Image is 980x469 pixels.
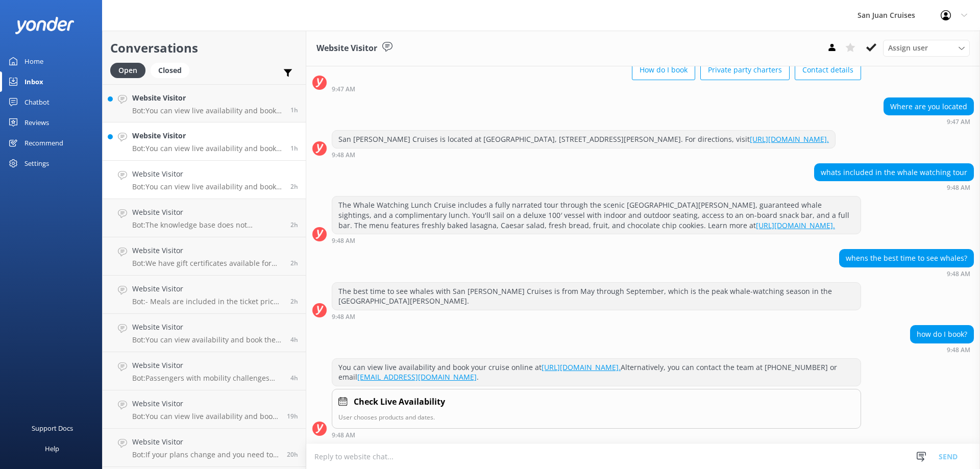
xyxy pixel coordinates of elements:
[332,131,835,148] div: San [PERSON_NAME] Cruises is located at [GEOGRAPHIC_DATA], [STREET_ADDRESS][PERSON_NAME]. For dir...
[15,17,74,34] img: yonder-white-logo.png
[840,250,973,267] div: whens the best time to see whales?
[132,130,283,141] h4: Website Visitor
[103,161,306,199] a: Website VisitorBot:You can view live availability and book your cruise online at [URL][DOMAIN_NAM...
[332,85,861,92] div: 09:47am 19-Aug-2025 (UTC -07:00) America/Tijuana
[132,245,283,256] h4: Website Visitor
[290,106,298,114] span: 10:47am 19-Aug-2025 (UTC -07:00) America/Tijuana
[332,86,355,92] strong: 9:47 AM
[45,438,59,459] div: Help
[103,390,306,429] a: Website VisitorBot:You can view live availability and book online at [URL][DOMAIN_NAME].19h
[32,418,73,438] div: Support Docs
[883,40,970,56] div: Assign User
[132,398,279,409] h4: Website Visitor
[947,271,970,277] strong: 9:48 AM
[888,42,928,54] span: Assign user
[132,168,283,180] h4: Website Visitor
[750,134,829,144] a: [URL][DOMAIN_NAME].
[132,436,279,448] h4: Website Visitor
[132,207,283,218] h4: Website Visitor
[839,270,974,277] div: 09:48am 19-Aug-2025 (UTC -07:00) America/Tijuana
[911,326,973,343] div: how do I book?
[132,106,283,115] p: Bot: You can view live availability and book a whale tour online at [URL][DOMAIN_NAME] or contact...
[290,335,298,344] span: 07:54am 19-Aug-2025 (UTC -07:00) America/Tijuana
[132,182,283,191] p: Bot: You can view live availability and book your cruise online at [URL][DOMAIN_NAME]. Alternativ...
[332,237,861,244] div: 09:48am 19-Aug-2025 (UTC -07:00) America/Tijuana
[884,98,973,115] div: Where are you located
[290,144,298,153] span: 10:30am 19-Aug-2025 (UTC -07:00) America/Tijuana
[132,374,283,383] p: Bot: Passengers with mobility challenges may encounter difficulties when disembarking at destinat...
[24,51,43,71] div: Home
[132,220,283,230] p: Bot: The knowledge base does not specifically mention a policy on strollers for the [DATE] Harbor...
[332,238,355,244] strong: 9:48 AM
[24,92,50,112] div: Chatbot
[332,313,861,320] div: 09:48am 19-Aug-2025 (UTC -07:00) America/Tijuana
[24,112,49,133] div: Reviews
[947,185,970,191] strong: 9:48 AM
[132,92,283,104] h4: Website Visitor
[103,314,306,352] a: Website VisitorBot:You can view availability and book the Whale Watching Lunch Cruise online at [...
[132,259,283,268] p: Bot: We have gift certificates available for purchase online at [URL][DOMAIN_NAME], by phone at [...
[103,429,306,467] a: Website VisitorBot:If your plans change and you need to cancel your reservation, please give us a...
[795,60,861,80] button: Contact details
[290,182,298,191] span: 09:48am 19-Aug-2025 (UTC -07:00) America/Tijuana
[110,64,151,76] a: Open
[290,259,298,267] span: 09:21am 19-Aug-2025 (UTC -07:00) America/Tijuana
[290,220,298,229] span: 09:37am 19-Aug-2025 (UTC -07:00) America/Tijuana
[132,144,283,153] p: Bot: You can view live availability and book your cruise online at [URL][DOMAIN_NAME]. You can al...
[884,118,974,125] div: 09:47am 19-Aug-2025 (UTC -07:00) America/Tijuana
[632,60,695,80] button: How do I book
[947,347,970,353] strong: 9:48 AM
[151,64,194,76] a: Closed
[103,122,306,161] a: Website VisitorBot:You can view live availability and book your cruise online at [URL][DOMAIN_NAM...
[287,412,298,421] span: 05:02pm 18-Aug-2025 (UTC -07:00) America/Tijuana
[132,412,279,421] p: Bot: You can view live availability and book online at [URL][DOMAIN_NAME].
[103,352,306,390] a: Website VisitorBot:Passengers with mobility challenges may encounter difficulties when disembarki...
[357,372,477,382] a: [EMAIL_ADDRESS][DOMAIN_NAME]
[332,151,836,158] div: 09:48am 19-Aug-2025 (UTC -07:00) America/Tijuana
[103,237,306,276] a: Website VisitorBot:We have gift certificates available for purchase online at [URL][DOMAIN_NAME],...
[290,297,298,306] span: 09:14am 19-Aug-2025 (UTC -07:00) America/Tijuana
[151,63,189,78] div: Closed
[132,450,279,459] p: Bot: If your plans change and you need to cancel your reservation, please give us a call at least...
[332,314,355,320] strong: 9:48 AM
[542,362,621,372] a: [URL][DOMAIN_NAME].
[332,431,861,438] div: 09:48am 19-Aug-2025 (UTC -07:00) America/Tijuana
[132,297,283,306] p: Bot: - Meals are included in the ticket price for the Crab lunch and dinner cruises, Whale Watchi...
[103,84,306,122] a: Website VisitorBot:You can view live availability and book a whale tour online at [URL][DOMAIN_NA...
[910,346,974,353] div: 09:48am 19-Aug-2025 (UTC -07:00) America/Tijuana
[132,360,283,371] h4: Website Visitor
[332,283,861,310] div: The best time to see whales with San [PERSON_NAME] Cruises is from May through September, which i...
[132,283,283,294] h4: Website Visitor
[103,199,306,237] a: Website VisitorBot:The knowledge base does not specifically mention a policy on strollers for the...
[332,359,861,386] div: You can view live availability and book your cruise online at Alternatively, you can contact the ...
[24,71,43,92] div: Inbox
[132,322,283,333] h4: Website Visitor
[354,396,445,409] h4: Check Live Availability
[338,412,854,422] p: User chooses products and dates.
[287,450,298,459] span: 03:59pm 18-Aug-2025 (UTC -07:00) America/Tijuana
[110,63,145,78] div: Open
[815,164,973,181] div: whats included in the whale watching tour
[814,184,974,191] div: 09:48am 19-Aug-2025 (UTC -07:00) America/Tijuana
[24,133,63,153] div: Recommend
[103,276,306,314] a: Website VisitorBot:- Meals are included in the ticket price for the Crab lunch and dinner cruises...
[132,335,283,344] p: Bot: You can view availability and book the Whale Watching Lunch Cruise online at [URL][DOMAIN_NA...
[332,152,355,158] strong: 9:48 AM
[110,38,298,58] h2: Conversations
[332,432,355,438] strong: 9:48 AM
[24,153,49,174] div: Settings
[700,60,790,80] button: Private party charters
[290,374,298,382] span: 07:22am 19-Aug-2025 (UTC -07:00) America/Tijuana
[947,119,970,125] strong: 9:47 AM
[756,220,835,230] a: [URL][DOMAIN_NAME].
[316,42,377,55] h3: Website Visitor
[332,196,861,234] div: The Whale Watching Lunch Cruise includes a fully narrated tour through the scenic [GEOGRAPHIC_DAT...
